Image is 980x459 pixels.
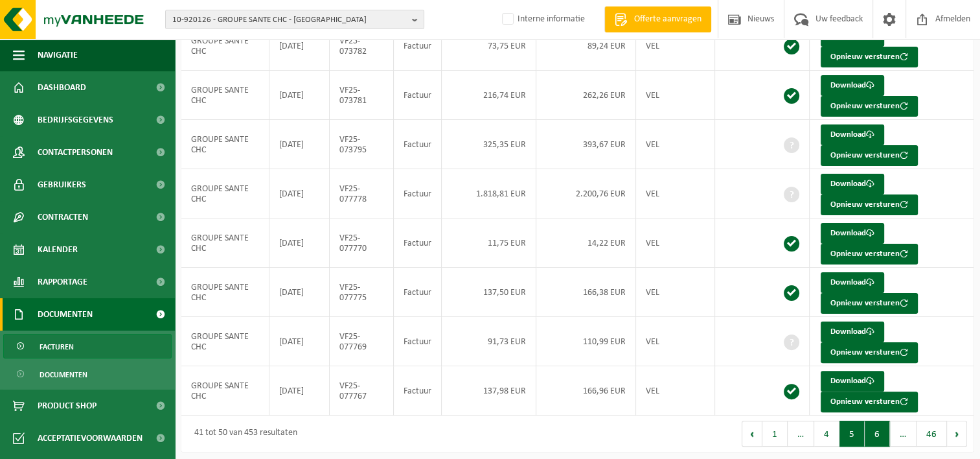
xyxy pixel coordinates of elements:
td: 393,67 EUR [536,120,636,169]
td: Factuur [394,120,442,169]
td: GROUPE SANTE CHC [181,218,269,268]
td: GROUPE SANTE CHC [181,268,269,317]
td: 91,73 EUR [442,317,536,366]
td: VF25-077770 [330,218,394,268]
td: GROUPE SANTE CHC [181,366,269,416]
span: Offerte aanvragen [631,13,705,26]
button: Opnieuw versturen [821,96,918,117]
button: Next [947,421,967,447]
td: VF25-077775 [330,268,394,317]
td: VEL [636,169,715,218]
td: VF25-073781 [330,71,394,120]
td: VF25-073782 [330,21,394,71]
td: 1.818,81 EUR [442,169,536,218]
span: … [890,421,917,447]
td: 11,75 EUR [442,218,536,268]
button: Opnieuw versturen [821,194,918,215]
a: Download [821,322,884,342]
td: Factuur [394,169,442,218]
td: VEL [636,21,715,71]
span: Acceptatievoorwaarden [38,422,142,454]
td: VEL [636,120,715,169]
a: Offerte aanvragen [604,6,711,32]
td: Factuur [394,71,442,120]
td: Factuur [394,317,442,366]
button: Opnieuw versturen [821,244,918,265]
span: Contracten [38,201,88,233]
td: [DATE] [269,218,330,268]
span: Kalender [38,233,78,266]
span: Gebruikers [38,169,86,201]
td: Factuur [394,268,442,317]
td: 325,35 EUR [442,120,536,169]
td: VEL [636,268,715,317]
td: Factuur [394,21,442,71]
a: Download [821,223,884,244]
td: GROUPE SANTE CHC [181,120,269,169]
button: Opnieuw versturen [821,342,918,363]
td: 262,26 EUR [536,71,636,120]
td: Factuur [394,366,442,416]
td: 216,74 EUR [442,71,536,120]
span: … [788,421,814,447]
span: Navigatie [38,39,78,71]
td: [DATE] [269,366,330,416]
button: 1 [762,421,788,447]
span: Product Shop [38,390,97,422]
span: 10-920126 - GROUPE SANTE CHC - [GEOGRAPHIC_DATA] [172,10,407,30]
td: GROUPE SANTE CHC [181,21,269,71]
button: 4 [814,421,839,447]
td: [DATE] [269,71,330,120]
td: 73,75 EUR [442,21,536,71]
td: 166,38 EUR [536,268,636,317]
td: VEL [636,218,715,268]
td: [DATE] [269,120,330,169]
td: 14,22 EUR [536,218,636,268]
button: Opnieuw versturen [821,392,918,412]
td: VEL [636,366,715,416]
td: VF25-077767 [330,366,394,416]
button: 46 [917,421,947,447]
a: Download [821,174,884,194]
button: Opnieuw versturen [821,47,918,67]
td: 137,50 EUR [442,268,536,317]
td: [DATE] [269,169,330,218]
button: Opnieuw versturen [821,145,918,166]
td: [DATE] [269,317,330,366]
a: Download [821,124,884,145]
td: 2.200,76 EUR [536,169,636,218]
td: VEL [636,71,715,120]
button: 10-920126 - GROUPE SANTE CHC - [GEOGRAPHIC_DATA] [165,10,424,29]
a: Documenten [3,362,172,386]
a: Download [821,75,884,96]
td: GROUPE SANTE CHC [181,317,269,366]
td: 89,24 EUR [536,21,636,71]
a: Download [821,371,884,392]
a: Facturen [3,334,172,359]
td: 110,99 EUR [536,317,636,366]
div: 41 tot 50 van 453 resultaten [188,422,297,445]
td: [DATE] [269,21,330,71]
td: VEL [636,317,715,366]
td: VF25-073795 [330,120,394,169]
td: VF25-077778 [330,169,394,218]
span: Dashboard [38,71,86,104]
span: Bedrijfsgegevens [38,104,113,136]
td: 137,98 EUR [442,366,536,416]
td: 166,96 EUR [536,366,636,416]
td: VF25-077769 [330,317,394,366]
td: [DATE] [269,268,330,317]
td: GROUPE SANTE CHC [181,71,269,120]
td: GROUPE SANTE CHC [181,169,269,218]
span: Contactpersonen [38,136,113,169]
span: Facturen [40,335,74,359]
button: 6 [865,421,890,447]
span: Documenten [38,298,93,331]
td: Factuur [394,218,442,268]
button: Opnieuw versturen [821,293,918,314]
button: 5 [839,421,865,447]
span: Documenten [40,362,87,387]
span: Rapportage [38,266,87,298]
label: Interne informatie [499,10,585,29]
button: Previous [742,421,762,447]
